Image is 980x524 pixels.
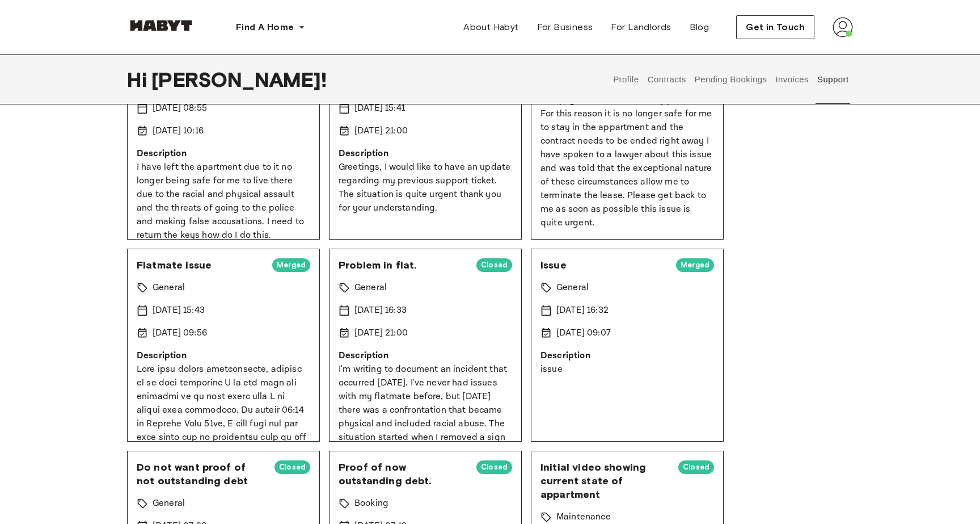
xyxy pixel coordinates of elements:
[540,349,714,363] p: Description
[678,462,714,473] span: Closed
[354,497,388,510] p: Booking
[272,259,310,271] span: Merged
[127,20,195,31] img: Habyt
[612,55,641,104] button: Profile
[354,281,387,295] p: General
[736,15,814,39] button: Get in Touch
[556,326,611,340] p: [DATE] 09:07
[339,460,467,488] span: Proof of now outstanding debt.
[602,16,680,39] a: For Landlords
[476,462,512,473] span: Closed
[540,258,667,272] span: Issue
[693,55,768,104] button: Pending Bookings
[676,259,714,271] span: Merged
[339,147,512,161] p: Description
[227,16,314,39] button: Find A Home
[556,510,611,524] p: Maintenance
[339,258,467,272] span: Problem in flat.
[540,460,669,501] span: Initial video showing current state of appartment
[833,17,853,37] img: avatar
[274,462,310,473] span: Closed
[646,55,687,104] button: Contracts
[463,20,518,34] span: About Habyt
[540,66,714,230] p: Greetings, I previously described in other ticket how I was a victim of racial slurs and physical...
[681,16,719,39] a: Blog
[556,304,609,317] p: [DATE] 16:32
[690,20,709,34] span: Blog
[153,102,207,115] p: [DATE] 08:55
[153,304,205,317] p: [DATE] 15:43
[127,68,151,91] span: Hi
[137,147,310,161] p: Description
[354,304,407,317] p: [DATE] 16:33
[774,55,810,104] button: Invoices
[153,497,185,510] p: General
[137,460,265,488] span: Do not want proof of not outstanding debt
[609,55,853,104] div: user profile tabs
[540,363,714,376] p: issue
[816,55,850,104] button: Support
[454,16,527,39] a: About Habyt
[137,258,263,272] span: Flatmate issue
[153,281,185,295] p: General
[354,102,405,115] p: [DATE] 15:41
[354,326,408,340] p: [DATE] 21:00
[137,349,310,363] p: Description
[151,68,327,91] span: [PERSON_NAME] !
[137,161,310,242] p: I have left the apartment due to it no longer being safe for me to live there due to the racial a...
[236,20,294,34] span: Find A Home
[339,349,512,363] p: Description
[611,20,671,34] span: For Landlords
[153,124,204,138] p: [DATE] 10:16
[528,16,602,39] a: For Business
[746,20,805,34] span: Get in Touch
[339,161,512,215] p: Greetings, I would like to have an update regarding my previous support ticket. The situation is ...
[354,124,408,138] p: [DATE] 21:00
[537,20,593,34] span: For Business
[476,259,512,271] span: Closed
[556,281,589,295] p: General
[153,326,207,340] p: [DATE] 09:56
